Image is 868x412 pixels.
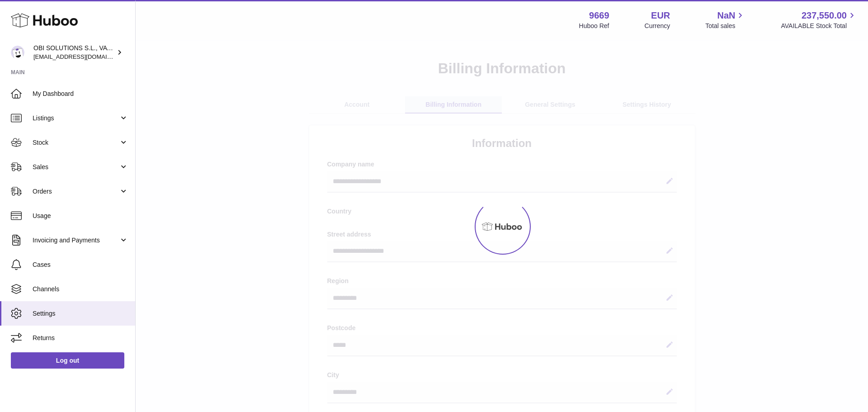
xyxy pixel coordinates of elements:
[33,90,128,98] span: My Dashboard
[33,260,128,269] span: Cases
[579,22,609,30] div: Huboo Ref
[33,236,119,245] span: Invoicing and Payments
[705,22,745,30] span: Total sales
[33,44,115,61] div: OBI SOLUTIONS S.L., VAT: B70911078
[11,352,124,369] a: Log out
[33,187,119,196] span: Orders
[705,9,745,30] a: NaN Total sales
[781,9,857,30] a: 237,550.00 AVAILABLE Stock Total
[33,163,119,171] span: Sales
[33,138,119,147] span: Stock
[802,9,847,22] span: 237,550.00
[33,334,128,342] span: Returns
[33,212,128,220] span: Usage
[717,9,735,22] span: NaN
[645,22,670,30] div: Currency
[33,53,133,60] span: [EMAIL_ADDRESS][DOMAIN_NAME]
[589,9,609,22] strong: 9669
[33,309,128,318] span: Settings
[781,22,857,30] span: AVAILABLE Stock Total
[33,285,128,294] span: Channels
[33,114,119,123] span: Listings
[651,9,670,22] strong: EUR
[11,46,24,59] img: internalAdmin-9669@internal.huboo.com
